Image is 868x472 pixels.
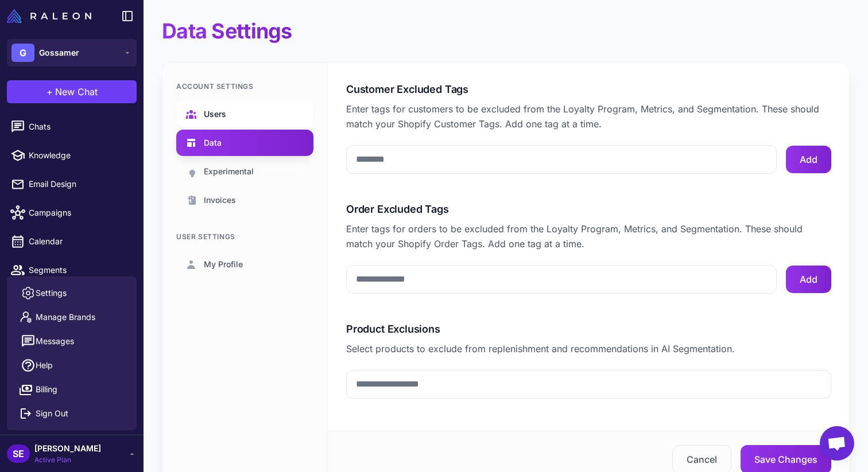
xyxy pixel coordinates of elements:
[29,235,130,248] span: Calendar
[820,426,854,461] div: Open chat
[29,178,130,190] span: Email Design
[204,258,243,271] span: My Profile
[346,201,831,217] label: Order Excluded Tags
[36,407,68,420] span: Sign Out
[36,311,95,323] span: Manage Brands
[29,206,130,219] span: Campaigns
[176,232,313,242] div: User Settings
[162,18,292,44] h1: Data Settings
[176,101,313,127] a: Users
[5,229,139,253] a: Calendar
[786,146,831,173] button: Add
[346,321,831,337] label: Product Exclusions
[346,102,831,131] p: Enter tags for customers to be excluded from the Loyalty Program, Metrics, and Segmentation. Thes...
[7,80,137,103] button: +New Chat
[29,149,130,162] span: Knowledge
[34,442,101,455] span: [PERSON_NAME]
[46,85,53,99] span: +
[204,108,226,120] span: Users
[11,329,132,353] button: Messages
[176,187,313,213] a: Invoices
[11,401,132,426] button: Sign Out
[176,251,313,278] a: My Profile
[29,120,130,133] span: Chats
[7,39,137,67] button: GGossamer
[34,455,101,465] span: Active Plan
[346,221,831,251] p: Enter tags for orders to be excluded from the Loyalty Program, Metrics, and Segmentation. These s...
[7,9,96,23] a: Raleon Logo
[346,81,831,97] label: Customer Excluded Tags
[39,46,79,59] span: Gossamer
[176,81,313,92] div: Account Settings
[11,353,132,377] a: Help
[36,287,67,299] span: Settings
[204,136,222,149] span: Data
[204,165,254,178] span: Experimental
[29,264,130,276] span: Segments
[36,383,57,396] span: Billing
[5,143,139,167] a: Knowledge
[5,172,139,196] a: Email Design
[5,115,139,139] a: Chats
[176,158,313,185] a: Experimental
[36,335,74,348] span: Messages
[176,130,313,156] a: Data
[55,85,98,99] span: New Chat
[7,444,30,463] div: SE
[786,266,831,293] button: Add
[36,359,53,372] span: Help
[7,9,91,23] img: Raleon Logo
[5,201,139,225] a: Campaigns
[346,341,831,356] p: Select products to exclude from replenishment and recommendations in AI Segmentation.
[5,258,139,282] a: Segments
[11,44,34,62] div: G
[204,194,236,206] span: Invoices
